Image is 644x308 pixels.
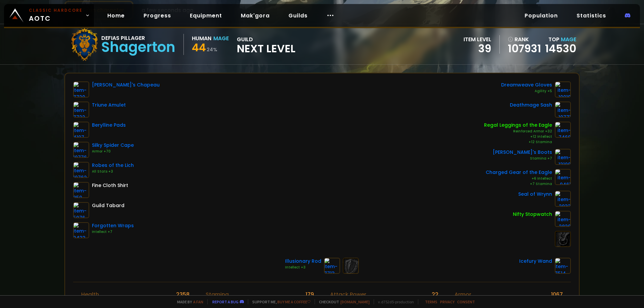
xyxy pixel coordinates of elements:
span: v. d752d5 - production [374,299,414,304]
span: Next Level [237,44,296,54]
a: Statistics [571,9,611,22]
a: Guilds [283,9,313,22]
a: Buy me a coffee [277,299,311,304]
a: Report a bug [212,299,238,304]
img: item-2933 [555,191,571,207]
a: Home [102,9,130,22]
div: item level [464,35,491,44]
div: 1067 [551,290,563,299]
div: Intellect +7 [92,229,134,235]
a: Mak'gora [235,9,275,22]
img: item-5976 [73,202,89,218]
a: 107931 [508,44,541,54]
img: item-9433 [73,222,89,238]
div: +6 Intellect [486,176,552,181]
a: Population [519,9,563,22]
div: Charged Gear of the Eagle [486,169,552,176]
div: Deathmage Sash [510,102,552,109]
img: item-10776 [73,142,89,158]
img: item-13100 [555,149,571,165]
div: Human [192,34,211,43]
div: Defias Pillager [101,34,175,42]
img: item-7713 [324,258,340,274]
a: [DOMAIN_NAME] [340,299,370,304]
div: Guild Tabard [92,202,124,209]
small: Classic Hardcore [29,7,83,13]
a: Privacy [440,299,454,304]
a: Terms [425,299,437,304]
div: All Stats +3 [92,169,134,174]
div: 2358 [176,290,190,299]
img: item-10019 [555,81,571,98]
img: item-7720 [73,81,89,98]
div: +12 Intellect [484,134,552,139]
div: Forgotten Wraps [92,222,134,229]
div: Top [545,35,576,44]
div: Agility +5 [501,88,552,94]
div: [PERSON_NAME]'s Chapeau [92,81,160,88]
a: Consent [457,299,475,304]
div: Reinforced Armor +32 [484,129,552,134]
a: Classic HardcoreAOTC [4,4,94,27]
a: 14530 [545,41,576,56]
span: 44 [192,40,206,55]
div: Illusionary Rod [285,258,321,265]
img: item-10771 [555,102,571,118]
div: Berylline Pads [92,122,126,129]
div: Fine Cloth Shirt [92,182,128,189]
div: Health [81,290,99,299]
div: Robes of the Lich [92,162,134,169]
img: item-2820 [555,211,571,227]
span: AOTC [29,7,83,23]
img: item-7514 [555,258,571,274]
img: item-7469 [555,122,571,138]
img: item-4197 [73,122,89,138]
span: Made by [173,299,203,304]
div: Armor +70 [92,149,134,154]
a: a fan [193,299,203,304]
img: item-859 [73,182,89,198]
a: Equipment [184,9,227,22]
div: rank [508,35,541,44]
div: +12 Stamina [484,139,552,145]
a: Progress [138,9,176,22]
img: item-7722 [73,102,89,118]
div: Nifty Stopwatch [513,211,552,218]
div: 179 [306,290,314,299]
div: Mage [213,34,229,43]
div: Regal Leggings of the Eagle [484,122,552,129]
div: +7 Stamina [486,181,552,187]
span: Support me, [248,299,311,304]
div: Attack Power [330,290,366,299]
span: Mage [561,36,576,43]
button: Scan character [64,1,133,20]
div: Dreamweave Gloves [501,81,552,88]
div: 39 [464,44,491,54]
div: Intellect +3 [285,265,321,270]
div: Stamina +7 [493,156,552,161]
div: Icefury Wand [519,258,552,265]
span: Checkout [315,299,370,304]
div: Stamina [206,290,229,299]
small: 24 % [207,46,217,53]
img: item-10762 [73,162,89,178]
img: item-9461 [555,169,571,185]
div: 22 [432,290,438,299]
div: [PERSON_NAME]'s Boots [493,149,552,156]
div: Seal of Wrynn [518,191,552,198]
div: Silky Spider Cape [92,142,134,149]
div: Armor [454,290,471,299]
div: guild [237,35,296,54]
div: Shagerton [101,42,175,52]
div: Triune Amulet [92,102,126,109]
